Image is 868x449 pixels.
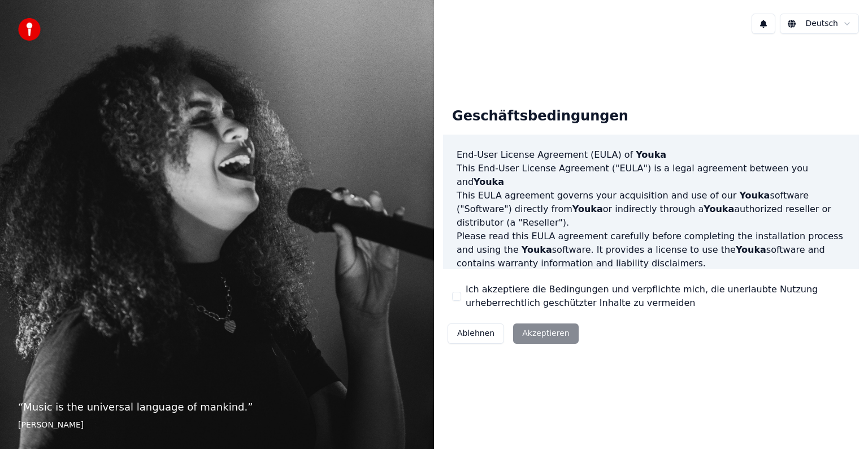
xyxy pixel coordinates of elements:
span: Youka [636,149,666,160]
label: Ich akzeptiere die Bedingungen und verpflichte mich, die unerlaubte Nutzung urheberrechtlich gesc... [466,283,850,310]
footer: [PERSON_NAME] [18,420,416,431]
span: Youka [704,204,734,214]
p: “ Music is the universal language of mankind. ” [18,399,416,415]
span: Youka [572,204,603,214]
p: This EULA agreement governs your acquisition and use of our software ("Software") directly from o... [457,189,845,230]
span: Youka [522,244,552,255]
span: Youka [736,244,766,255]
button: Ablehnen [448,323,504,344]
span: Youka [739,190,770,201]
p: Please read this EULA agreement carefully before completing the installation process and using th... [457,230,845,270]
img: youka [18,18,41,41]
div: Geschäftsbedingungen [443,98,637,135]
p: This End-User License Agreement ("EULA") is a legal agreement between you and [457,162,845,189]
span: Youka [474,176,504,187]
h3: End-User License Agreement (EULA) of [457,148,845,162]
